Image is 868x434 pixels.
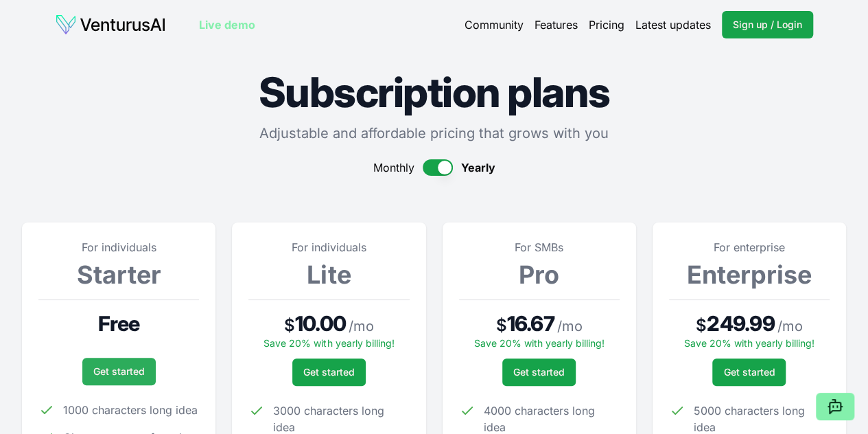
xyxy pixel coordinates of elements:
span: Sign up / Login [733,18,802,32]
span: $ [496,315,507,336]
span: Save 20% with yearly billing! [263,337,394,349]
h3: Lite [248,261,409,288]
span: Save 20% with yearly billing! [474,337,605,349]
a: Features [535,16,578,33]
a: Sign up / Login [722,11,813,38]
p: For individuals [248,239,409,255]
span: 16.67 [507,311,554,336]
h3: Starter [38,261,199,288]
a: Latest updates [635,16,711,33]
span: Monthly [373,159,414,176]
p: For individuals [38,239,199,255]
span: / mo [557,317,583,336]
h3: Pro [459,261,620,288]
span: $ [284,315,295,336]
a: Get started [712,358,786,386]
span: / mo [349,317,374,336]
span: / mo [777,317,803,336]
img: logo [55,14,166,36]
p: For enterprise [669,239,830,255]
span: 10.00 [295,311,346,336]
a: Get started [292,358,366,386]
h3: Enterprise [669,261,830,288]
p: Adjustable and affordable pricing that grows with you [22,124,846,143]
p: For SMBs [459,239,620,255]
a: Live demo [199,16,255,33]
a: Get started [502,358,576,386]
span: $ [696,315,707,336]
span: Yearly [461,159,495,176]
a: Pricing [589,16,624,33]
h1: Subscription plans [22,71,846,113]
span: 1000 characters long idea [63,402,198,418]
span: Free [98,311,140,336]
span: 249.99 [707,311,775,336]
span: Save 20% with yearly billing! [684,337,814,349]
a: Get started [82,358,156,385]
a: Community [465,16,524,33]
